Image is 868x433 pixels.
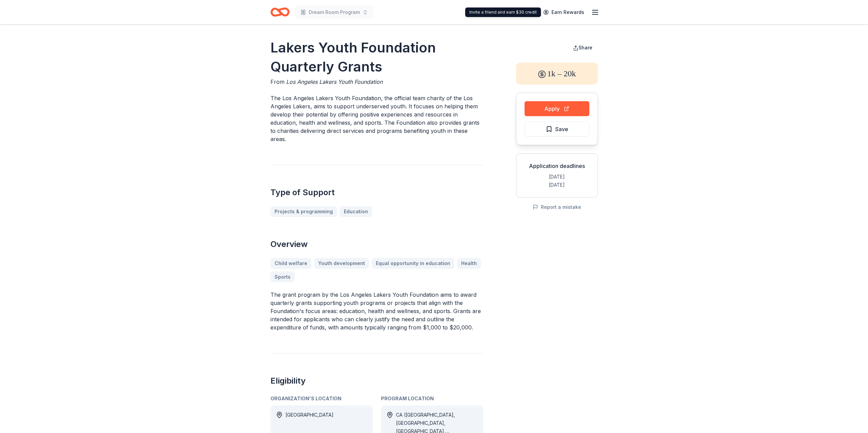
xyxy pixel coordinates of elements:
[270,291,483,331] p: The grant program by the Los Angeles Lakers Youth Foundation aims to award quarterly grants suppo...
[270,38,483,76] h1: Lakers Youth Foundation Quarterly Grants
[465,7,541,17] div: Invite a friend and earn $30 credit
[522,162,592,170] div: Application deadlines
[270,206,337,217] a: Projects & programming
[533,203,581,211] button: Report a mistake
[270,4,290,20] a: Home
[516,63,598,84] div: 1k – 20k
[525,101,589,116] button: Apply
[270,375,483,386] h2: Eligibility
[381,395,483,403] div: Program Location
[555,125,568,134] span: Save
[286,78,383,85] span: Los Angeles Lakers Youth Foundation
[522,173,592,181] div: [DATE]
[525,122,589,137] button: Save
[270,187,483,198] h2: Type of Support
[340,206,372,217] a: Education
[270,239,483,250] h2: Overview
[309,8,360,16] span: Dream Room Program
[539,6,588,18] a: Earn Rewards
[568,41,598,55] button: Share
[270,395,373,403] div: Organization's Location
[270,78,483,86] div: From
[270,94,483,143] p: The Los Angeles Lakers Youth Foundation, the official team charity of the Los Angeles Lakers, aim...
[295,5,373,19] button: Dream Room Program
[522,181,592,189] div: [DATE]
[578,45,592,50] span: Share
